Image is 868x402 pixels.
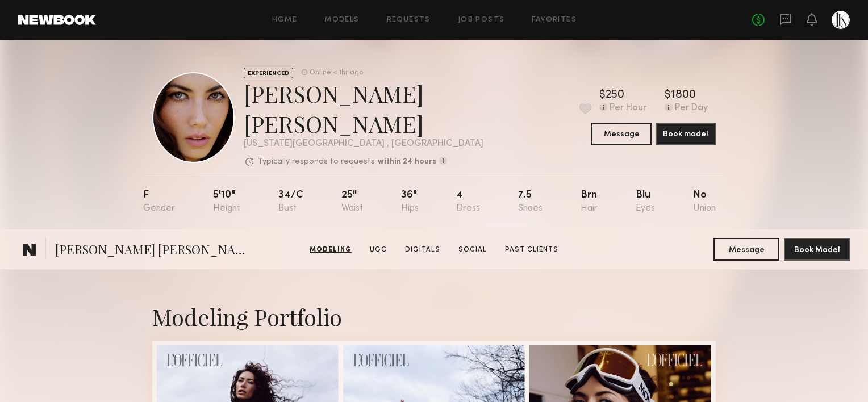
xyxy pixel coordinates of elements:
span: [PERSON_NAME] [PERSON_NAME] [55,241,252,261]
button: Book Model [784,238,850,261]
div: Blu [636,190,655,213]
a: Favorites [532,16,577,24]
button: Message [591,123,651,145]
div: No [693,190,716,213]
div: 34/c [278,190,303,213]
div: 7.5 [518,190,542,213]
div: [US_STATE][GEOGRAPHIC_DATA] , [GEOGRAPHIC_DATA] [244,139,591,149]
div: Online < 1hr ago [310,69,363,77]
a: Modeling [305,245,356,255]
div: 250 [606,90,624,101]
button: Message [713,238,779,261]
div: Modeling Portfolio [152,301,716,332]
div: $ [599,90,606,101]
div: Brn [581,190,598,213]
div: 1800 [671,90,696,101]
div: F [143,190,175,213]
button: Book model [656,123,716,145]
div: $ [665,90,671,101]
b: within 24 hours [378,158,436,166]
div: EXPERIENCED [244,68,293,78]
a: Requests [387,16,431,24]
a: Past Clients [500,245,563,255]
div: 36" [401,190,419,213]
div: 4 [456,190,480,213]
a: Digitals [400,245,445,255]
p: Typically responds to requests [258,158,375,166]
a: Social [454,245,491,255]
a: UGC [365,245,391,255]
a: Book Model [784,244,850,254]
div: Per Hour [610,103,646,114]
a: Models [324,16,359,24]
a: Home [272,16,298,24]
div: [PERSON_NAME] [PERSON_NAME] [244,78,591,139]
div: 5'10" [213,190,240,213]
div: 25" [341,190,363,213]
div: Per Day [675,103,708,114]
a: Job Posts [458,16,505,24]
